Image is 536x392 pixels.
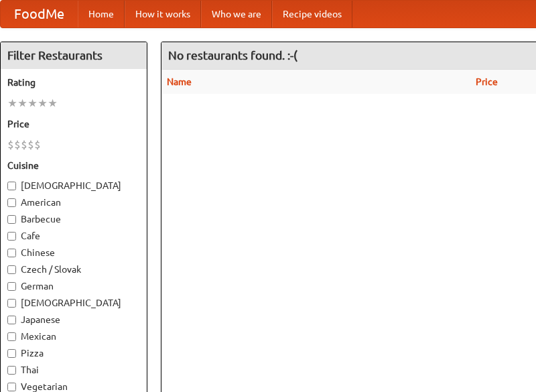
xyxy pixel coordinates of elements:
a: Name [167,76,192,87]
label: Mexican [7,330,140,343]
label: Thai [7,363,140,377]
input: Czech / Slovak [7,265,16,274]
label: American [7,196,140,209]
label: Cafe [7,229,140,243]
label: Czech / Slovak [7,263,140,276]
input: [DEMOGRAPHIC_DATA] [7,182,16,190]
label: German [7,279,140,293]
input: Cafe [7,232,16,241]
input: Japanese [7,316,16,324]
label: Barbecue [7,212,140,226]
input: Vegetarian [7,383,16,391]
li: ★ [17,96,27,111]
a: Home [78,1,125,27]
a: Price [476,76,498,87]
ng-pluralize: No restaurants found. :-( [168,49,297,62]
li: $ [34,137,41,152]
li: $ [7,137,14,152]
li: $ [27,137,34,152]
input: Thai [7,366,16,375]
input: American [7,198,16,207]
input: [DEMOGRAPHIC_DATA] [7,299,16,308]
label: [DEMOGRAPHIC_DATA] [7,179,140,192]
label: Pizza [7,346,140,360]
li: ★ [48,96,58,111]
li: $ [21,137,27,152]
label: [DEMOGRAPHIC_DATA] [7,296,140,310]
li: ★ [38,96,48,111]
a: Recipe videos [272,1,352,27]
h4: Filter Restaurants [1,42,147,69]
input: Mexican [7,332,16,341]
a: Who we are [201,1,272,27]
li: ★ [27,96,38,111]
input: Pizza [7,349,16,358]
h5: Rating [7,76,140,89]
label: Japanese [7,313,140,326]
input: Chinese [7,249,16,257]
li: $ [14,137,21,152]
li: ★ [7,96,17,111]
a: FoodMe [1,1,78,27]
input: German [7,282,16,291]
label: Chinese [7,246,140,259]
h5: Cuisine [7,159,140,172]
h5: Price [7,117,140,131]
a: How it works [125,1,201,27]
input: Barbecue [7,215,16,224]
